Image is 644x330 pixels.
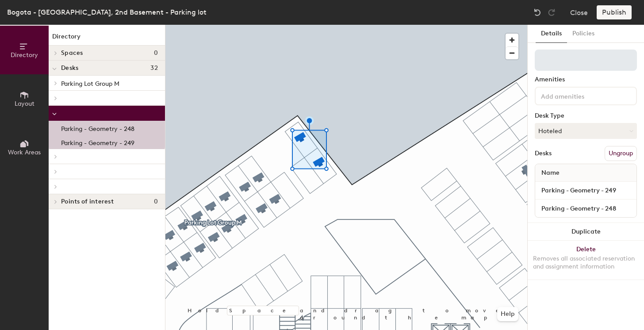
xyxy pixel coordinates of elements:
[535,150,552,157] div: Desks
[528,223,644,241] button: Duplicate
[533,255,639,271] div: Removes all associated reservation and assignment information
[61,198,114,205] span: Points of interest
[570,5,588,19] button: Close
[11,51,38,59] span: Directory
[535,112,637,119] div: Desk Type
[528,241,644,280] button: DeleteRemoves all associated reservation and assignment information
[15,100,34,107] span: Layout
[537,202,635,215] input: Unnamed desk
[605,146,637,161] button: Ungroup
[61,80,119,88] span: Parking Lot Group M
[61,50,83,57] span: Spaces
[150,65,158,72] span: 32
[535,76,637,83] div: Amenities
[61,65,78,72] span: Desks
[533,8,542,17] img: Undo
[535,123,637,139] button: Hoteled
[7,7,207,18] div: Bogota - [GEOGRAPHIC_DATA], 2nd Basement - Parking lot
[497,307,518,321] button: Help
[537,165,564,181] span: Name
[154,50,158,57] span: 0
[547,8,556,17] img: Redo
[537,184,635,197] input: Unnamed desk
[61,137,134,147] p: Parking - Geometry - 249
[154,198,158,205] span: 0
[8,149,41,156] span: Work Areas
[567,25,600,43] button: Policies
[61,123,134,133] p: Parking - Geometry - 248
[49,32,165,46] h1: Directory
[539,90,619,101] input: Add amenities
[536,25,567,43] button: Details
